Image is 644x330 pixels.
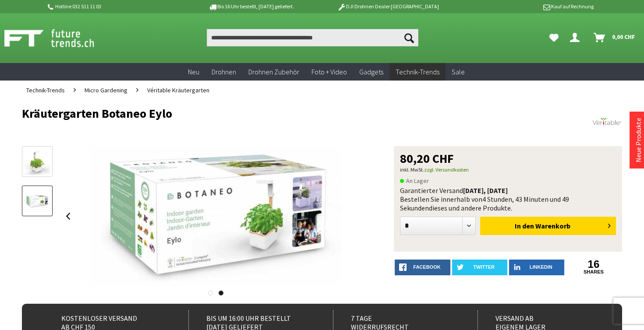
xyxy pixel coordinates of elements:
[212,67,236,76] span: Drohnen
[85,86,127,94] span: Micro Gardening
[400,186,616,212] div: Garantierter Versand Bestellen Sie innerhalb von dieses und andere Produkte.
[400,152,454,165] span: 80,20 CHF
[395,260,450,275] a: facebook
[311,67,347,76] span: Foto + Video
[612,30,635,44] span: 0,00 CHF
[80,81,132,100] a: Micro Gardening
[46,1,183,12] p: Hotline 032 511 11 03
[22,81,69,100] a: Technik-Trends
[446,63,471,81] a: Sale
[143,81,214,100] a: Véritable Kräutergarten
[456,1,593,12] p: Kauf auf Rechnung
[463,186,508,195] b: [DATE], [DATE]
[305,63,353,81] a: Foto + Video
[242,63,305,81] a: Drohnen Zubehör
[452,67,465,76] span: Sale
[515,221,534,230] span: In den
[424,166,469,173] a: zzgl. Versandkosten
[400,165,616,175] p: inkl. MwSt.
[545,29,563,46] a: Meine Favoriten
[400,176,429,186] span: An Lager
[566,29,587,46] a: Dein Konto
[320,1,456,12] p: DJI Drohnen Dealer [GEOGRAPHIC_DATA]
[205,63,242,81] a: Drohnen
[183,1,319,12] p: Bis 16 Uhr bestellt, [DATE] geliefert.
[4,27,113,49] img: Shop Futuretrends - zur Startseite wechseln
[396,67,439,76] span: Technik-Trends
[452,260,507,275] a: twitter
[400,195,569,212] span: 4 Stunden, 43 Minuten und 49 Sekunden
[359,67,383,76] span: Gadgets
[25,149,50,175] img: Vorschau: Kräutergarten Botaneo Eylo
[188,67,199,76] span: Neu
[566,260,621,269] a: 16
[389,63,446,81] a: Technik-Trends
[535,221,570,230] span: Warenkorb
[207,29,419,46] input: Produkt, Marke, Kategorie, EAN, Artikelnummer…
[353,63,389,81] a: Gadgets
[22,107,502,120] h1: Kräutergarten Botaneo Eylo
[400,29,418,46] button: Suchen
[591,107,622,137] img: Véritable®
[248,67,299,76] span: Drohnen Zubehör
[634,118,643,162] a: Neue Produkte
[480,217,616,235] button: In den Warenkorb
[147,86,209,94] span: Véritable Kräutergarten
[509,260,564,275] a: LinkedIn
[530,264,552,270] span: LinkedIn
[26,86,65,94] span: Technik-Trends
[473,264,495,270] span: twitter
[590,29,640,46] a: Warenkorb
[413,264,440,270] span: facebook
[182,63,205,81] a: Neu
[566,269,621,275] a: shares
